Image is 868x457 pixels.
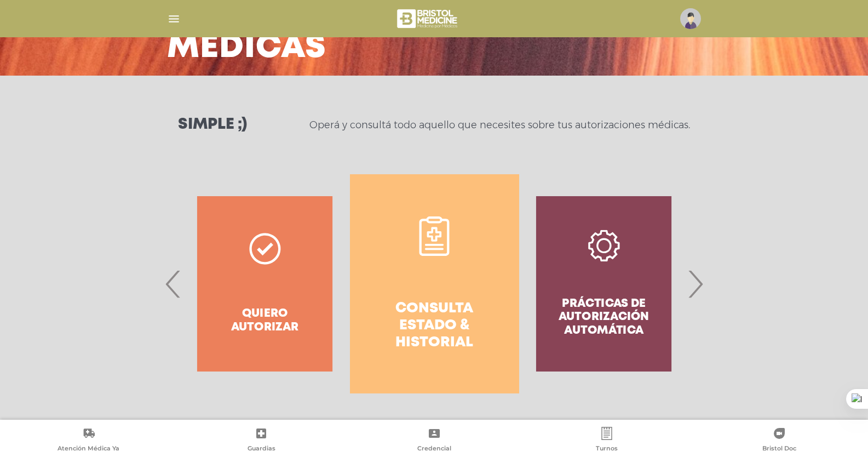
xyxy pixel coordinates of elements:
span: Previous [163,254,184,313]
a: Consulta estado & historial [350,174,519,393]
a: Bristol Doc [693,427,866,455]
img: bristol-medicine-blanco.png [395,5,461,32]
h4: Consulta estado & historial [370,300,499,352]
span: Atención Médica Ya [58,444,119,454]
h3: Simple ;) [178,117,247,133]
span: Guardias [248,444,275,454]
a: Credencial [348,427,520,455]
a: Atención Médica Ya [2,427,175,455]
span: Turnos [596,444,618,454]
a: Guardias [175,427,347,455]
span: Credencial [417,444,451,454]
img: profile-placeholder.svg [680,8,701,29]
a: Turnos [520,427,693,455]
p: Operá y consultá todo aquello que necesites sobre tus autorizaciones médicas. [309,118,690,132]
h3: Autorizaciones médicas [167,5,475,62]
img: Cober_menu-lines-white.svg [167,12,181,26]
span: Next [685,254,706,313]
span: Bristol Doc [762,444,796,454]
